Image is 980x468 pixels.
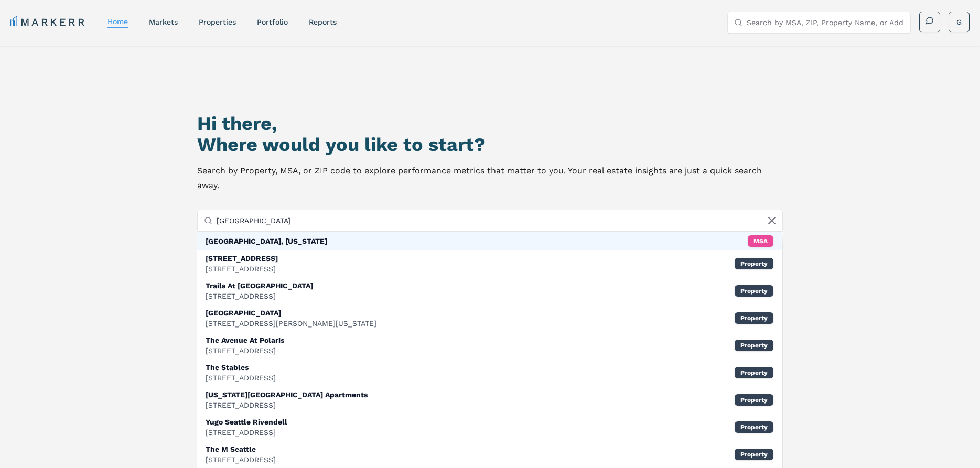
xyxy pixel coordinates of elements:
[206,335,284,345] div: The Avenue At Polaris
[197,164,782,193] p: Search by Property, MSA, or ZIP code to explore performance metrics that matter to you. Your real...
[206,454,276,465] div: [STREET_ADDRESS]
[107,17,128,26] a: home
[206,444,276,454] div: The M Seattle
[956,17,962,27] span: G
[206,417,287,427] div: Yugo Seattle Rivendell
[747,12,904,33] input: Search by MSA, ZIP, Property Name, or Address
[199,18,236,26] a: properties
[206,280,313,291] div: Trails At [GEOGRAPHIC_DATA]
[197,113,782,134] h1: Hi there,
[206,345,284,356] div: [STREET_ADDRESS]
[735,421,773,433] div: Property
[10,15,87,29] a: MARKERR
[206,236,327,246] div: [GEOGRAPHIC_DATA], [US_STATE]
[206,362,276,373] div: The Stables
[197,250,781,277] div: Property: 340 N Seattle Avenue
[206,308,376,318] div: [GEOGRAPHIC_DATA]
[206,264,278,274] div: [STREET_ADDRESS]
[949,12,970,32] button: G
[149,18,178,26] a: markets
[206,400,368,410] div: [STREET_ADDRESS]
[257,18,288,26] a: Portfolio
[735,340,773,351] div: Property
[206,318,376,329] div: [STREET_ADDRESS][PERSON_NAME][US_STATE]
[206,389,368,400] div: [US_STATE][GEOGRAPHIC_DATA] Apartments
[197,134,782,155] h2: Where would you like to start?
[217,210,776,231] input: Search by MSA, ZIP, Property Name, or Address
[735,285,773,297] div: Property
[197,359,781,386] div: Property: The Stables
[197,386,781,413] div: Property: Washington Square Apartments
[197,413,781,441] div: Property: Yugo Seattle Rivendell
[309,18,337,26] a: reports
[206,373,276,383] div: [STREET_ADDRESS]
[197,304,781,332] div: Property: Seattle House
[735,367,773,378] div: Property
[735,449,773,460] div: Property
[197,441,781,468] div: Property: The M Seattle
[735,312,773,324] div: Property
[197,332,781,359] div: Property: The Avenue At Polaris
[735,394,773,406] div: Property
[735,258,773,269] div: Property
[748,235,773,247] div: MSA
[206,253,278,264] div: [STREET_ADDRESS]
[206,427,287,438] div: [STREET_ADDRESS]
[197,232,781,250] div: MSA: Seattle, Washington
[206,291,313,301] div: [STREET_ADDRESS]
[197,277,781,304] div: Property: Trails At Rock Creek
